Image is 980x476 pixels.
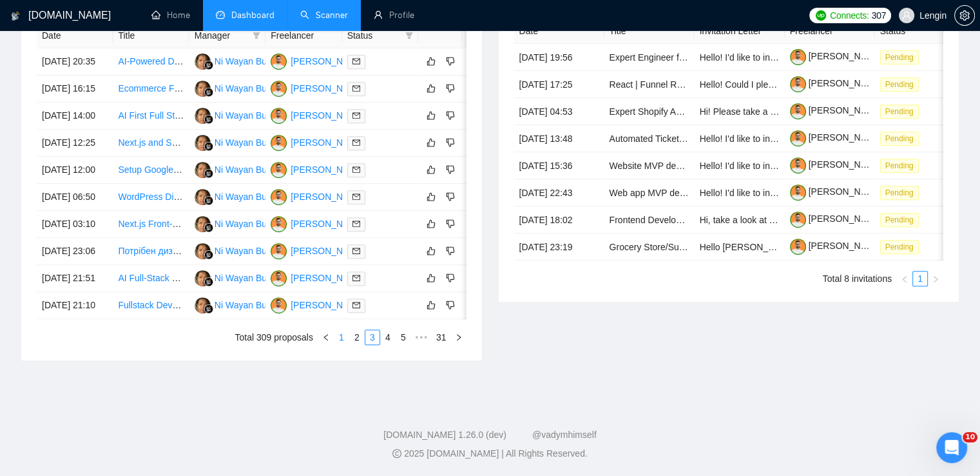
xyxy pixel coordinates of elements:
[271,164,365,174] a: TM[PERSON_NAME]
[291,271,365,285] div: [PERSON_NAME]
[118,110,372,121] a: AI First Full Stack MERN Developer with DevOps Skills Needed
[195,81,211,97] img: NW
[604,98,695,125] td: Expert Shopify App Developer Needed to Fix Theme Extension Rendering Bug (React/Node.js)
[790,78,883,88] a: [PERSON_NAME]
[113,265,189,292] td: AI Full-Stack Engineer Needed for HealthCare Web and Mobile Application
[514,125,604,152] td: [DATE] 13:48
[446,300,455,310] span: dislike
[204,223,213,232] img: gigradar-bm.png
[352,274,360,282] span: mail
[271,297,287,313] img: TM
[271,270,287,286] img: TM
[443,54,458,69] button: dislike
[195,54,211,70] img: NW
[610,215,742,225] a: Frontend Developer (React/Next)
[446,83,455,94] span: dislike
[514,179,604,206] td: [DATE] 22:43
[396,330,410,344] a: 5
[880,214,924,224] a: Pending
[113,75,189,103] td: Ecommerce Financial Dashboard Development with Automation
[37,75,113,103] td: [DATE] 16:15
[195,243,211,259] img: NW
[514,19,604,44] th: Date
[880,106,924,116] a: Pending
[381,330,395,344] a: 4
[880,240,919,254] span: Pending
[271,189,287,205] img: TM
[455,333,463,341] span: right
[250,26,263,45] span: filter
[204,88,213,97] img: gigradar-bm.png
[118,246,528,256] a: Потрібен дизайнер для роботи із зображеннями та легких візуальних правок на сайті (WordPress)
[334,330,349,344] a: 1
[271,299,365,310] a: TM[PERSON_NAME]
[423,243,439,259] button: like
[195,108,211,124] img: NW
[271,216,287,232] img: TM
[604,206,695,233] td: Frontend Developer (React/Next)
[231,10,274,21] span: Dashboard
[11,6,20,26] img: logo
[790,76,806,92] img: c1NLmzrk-0pBZjOo1nLSJnOz0itNHKTdmMHAt8VIsLFzaWqqsJDJtcFyV3OYvrqgu3
[271,135,287,151] img: TM
[423,216,439,232] button: like
[352,57,360,65] span: mail
[235,330,313,345] li: Total 309 proposals
[427,192,436,202] span: like
[427,137,436,148] span: like
[880,186,919,200] span: Pending
[451,330,466,345] li: Next Page
[271,218,365,228] a: TM[PERSON_NAME]
[271,162,287,178] img: TM
[37,23,113,48] th: Date
[963,432,977,442] span: 10
[443,243,458,259] button: dislike
[215,81,287,95] div: Ni Wayan Budiarti
[610,242,798,252] a: Grocery Store/Supermarket Website Developer
[113,292,189,319] td: Fullstack Developer Needed for SaaS Travel Software
[195,272,287,283] a: NWNi Wayan Budiarti
[189,23,265,48] th: Manager
[392,449,401,458] span: copyright
[932,275,939,283] span: right
[318,330,334,345] button: left
[365,330,380,345] li: 3
[352,220,360,228] span: mail
[427,219,436,229] span: like
[897,271,912,286] button: left
[195,189,211,205] img: NW
[291,54,365,68] div: [PERSON_NAME]
[902,11,911,20] span: user
[514,206,604,233] td: [DATE] 18:02
[955,10,974,21] span: setting
[37,184,113,211] td: [DATE] 06:50
[113,211,189,238] td: Next.js Front-End Developer Needed
[215,163,287,177] div: Ni Wayan Budiarti
[423,81,439,96] button: like
[790,184,806,201] img: c1NLmzrk-0pBZjOo1nLSJnOz0itNHKTdmMHAt8VIsLFzaWqqsJDJtcFyV3OYvrqgu3
[604,44,695,71] td: Expert Engineer for Low-Latency Parsing
[880,213,919,227] span: Pending
[350,330,364,344] a: 2
[118,192,256,202] a: WordPress Directory Development
[427,300,436,310] span: like
[405,32,413,39] span: filter
[443,189,458,204] button: dislike
[880,241,924,252] a: Pending
[204,304,213,313] img: gigradar-bm.png
[514,152,604,179] td: [DATE] 15:36
[271,108,287,124] img: TM
[695,19,785,44] th: Invitation Letter
[443,162,458,177] button: dislike
[271,110,365,120] a: TM[PERSON_NAME]
[318,330,334,345] li: Previous Page
[37,211,113,238] td: [DATE] 03:10
[37,130,113,157] td: [DATE] 12:25
[383,430,506,440] a: [DOMAIN_NAME] 1.26.0 (dev)
[291,108,365,123] div: [PERSON_NAME]
[880,77,919,92] span: Pending
[880,133,924,143] a: Pending
[215,244,287,258] div: Ni Wayan Budiarti
[334,330,349,345] li: 1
